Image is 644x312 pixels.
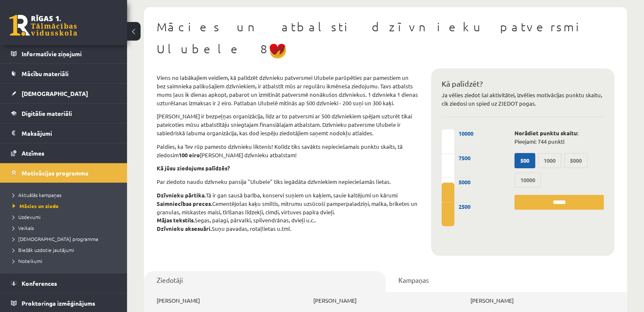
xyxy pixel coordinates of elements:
[22,44,116,63] legend: Informatīvie ziņojumi
[157,200,212,207] strong: Saimniecības preces.
[157,200,418,216] li: Cementējošas kaķu smiltis, mitrumu uzsūcoši pamperpaladziņi, malka, briketes un granulas, miskast...
[13,213,41,220] span: Uzdevumi
[22,169,88,177] span: Motivācijas programma
[22,299,95,307] span: Proktoringa izmēģinājums
[442,202,473,211] div: 2500
[22,70,69,77] span: Mācību materiāli
[13,203,58,209] span: Mācies un ziedo
[11,163,116,183] a: Motivācijas programma
[470,296,614,305] p: [PERSON_NAME]
[157,216,195,224] strong: Mājas tekstils.
[514,172,541,188] label: 10000
[514,153,535,168] label: 500
[442,79,604,88] h2: Kā palīdzēt?
[157,225,212,232] strong: Dzīvnieku aksesuāri.
[514,129,604,146] p: Pieejami: 744 punkti
[13,246,119,254] a: Biežāk uzdotie jautājumi
[13,202,119,210] a: Mācies un ziedo
[442,129,475,138] div: 10000
[157,216,418,224] li: Segas, palagi, pārvalki, spilvendrānas, dvieļi u.c..
[157,142,418,159] p: Paldies, ka Tev rūp pamesto dzīvnieku liktenis! Kolīdz tiks savākts nepieciešamais punktu skaits,...
[22,149,44,157] span: Atzīmes
[157,191,418,200] li: Tā ir gan sausā barība, konservi suņiem un kaķiem, sauie kaltējumi un kārumi
[13,191,119,199] a: Aktuālās kampaņas
[11,84,116,103] a: [DEMOGRAPHIC_DATA]
[538,153,561,168] label: 1000
[13,257,42,264] span: Noteikumi
[11,123,116,143] a: Maksājumi
[157,192,206,199] strong: Dzīvnieku pārtika.
[157,224,418,233] li: Suņu pavadas, rotaļlietas u.tml.
[13,224,119,232] a: Veikals
[13,213,119,221] a: Uzdevumi
[386,271,627,292] a: Kampaņas
[514,129,578,137] strong: Norādiet punktu skaitu:
[157,164,230,172] strong: Kā jūsu ziedojums palīdzēs?
[13,246,74,253] span: Biežāk uzdotie jautājumi
[157,296,301,305] p: [PERSON_NAME]
[313,296,457,305] p: [PERSON_NAME]
[564,153,588,168] label: 5000
[157,20,614,56] h1: Mācies un atbalsti dzīvnieku patversmi Ulubele 8
[157,178,418,186] p: Par ziedoto naudu dzīvneku pansija "Ulubele" tiks iegādāta dzīvniekiem nepieciešamās lietas.
[442,178,473,186] div: 5000
[22,109,72,117] span: Digitālie materiāli
[179,151,200,159] strong: 100 eiro
[11,104,116,123] a: Digitālie materiāli
[13,257,119,265] a: Noteikumi
[442,153,473,162] div: 7500
[442,91,604,108] p: Ja vēlies ziedot šai aktivitātei, izvēlies motivācijas punktu skaitu, cik ziedosi un spied uz ZIE...
[13,224,34,231] span: Veikals
[13,192,61,198] span: Aktuālās kampaņas
[11,64,116,83] a: Mācību materiāli
[144,271,386,292] a: Ziedotāji
[13,235,98,242] span: [DEMOGRAPHIC_DATA] programma
[13,235,119,243] a: [DEMOGRAPHIC_DATA] programma
[11,44,116,63] a: Informatīvie ziņojumi
[11,143,116,163] a: Atzīmes
[157,112,418,137] p: [PERSON_NAME] ir bezpeļņas organizācija, līdz ar to patversmi ar 500 dzīvniekiem spējam uzturēt t...
[11,274,116,293] a: Konferences
[22,90,88,97] span: [DEMOGRAPHIC_DATA]
[157,74,418,107] p: Viens no labākajiem veidiem, kā palīdzēt dzīvnieku patversmei Ulubele parūpēties par pamestiem un...
[22,279,57,287] span: Konferences
[9,15,77,36] a: Rīgas 1. Tālmācības vidusskola
[22,123,116,143] legend: Maksājumi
